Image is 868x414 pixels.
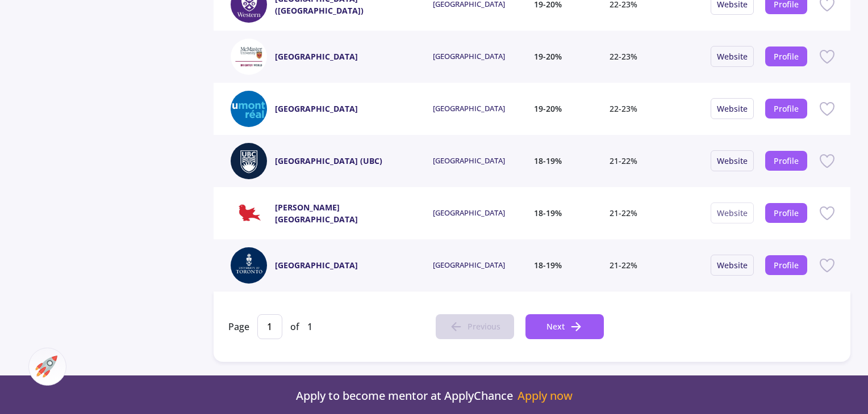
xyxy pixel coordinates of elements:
a: Profile [774,260,799,271]
a: Profile [774,103,799,114]
a: [GEOGRAPHIC_DATA] [275,50,358,62]
a: [GEOGRAPHIC_DATA] (UBC) [275,155,382,167]
img: ac-market [35,356,57,378]
a: Apply now [518,389,573,403]
button: Website [711,255,754,276]
button: Profile [765,99,807,119]
a: Profile [774,51,799,62]
button: Next [525,314,604,339]
a: Profile [774,208,799,218]
span: 18-19% [534,155,562,167]
span: 18-19% [534,207,562,219]
span: 1 [307,320,312,333]
span: [GEOGRAPHIC_DATA] [433,103,505,115]
button: Website [711,202,754,223]
span: Page [228,320,249,333]
span: 19-20% [534,103,562,115]
a: Website [717,260,748,271]
button: Previous [436,314,514,339]
span: 18-19% [534,259,562,271]
a: [GEOGRAPHIC_DATA] [275,259,358,271]
span: Next [546,320,565,332]
span: 21-22% [610,155,637,167]
span: 21-22% [610,259,637,271]
button: Profile [765,255,807,275]
button: Profile [765,203,807,223]
button: Profile [765,47,807,66]
span: [GEOGRAPHIC_DATA] [433,260,505,271]
a: [PERSON_NAME][GEOGRAPHIC_DATA] [275,201,419,225]
span: [GEOGRAPHIC_DATA] [433,208,505,219]
a: Profile [774,155,799,166]
span: 21-22% [610,207,637,219]
button: Website [711,150,754,171]
a: Website [717,155,748,166]
button: Website [711,98,754,119]
a: Website [717,208,748,218]
button: Website [711,46,754,67]
button: Profile [765,151,807,171]
span: of [290,320,299,333]
span: 19-20% [534,50,562,62]
a: Website [717,51,748,62]
span: 22-23% [610,50,637,62]
a: [GEOGRAPHIC_DATA] [275,103,358,115]
span: [GEOGRAPHIC_DATA] [433,155,505,167]
span: Previous [468,320,500,332]
span: [GEOGRAPHIC_DATA] [433,51,505,62]
span: 22-23% [610,103,637,115]
a: Website [717,103,748,114]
